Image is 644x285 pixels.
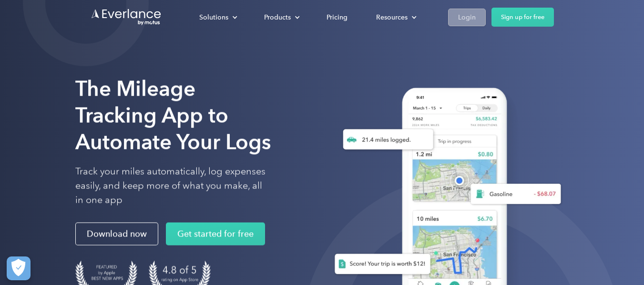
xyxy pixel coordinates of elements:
div: Solutions [190,9,245,26]
div: Resources [376,11,408,23]
div: Login [458,11,476,23]
p: Track your miles automatically, log expenses easily, and keep more of what you make, all in one app [75,165,266,207]
a: Get started for free [166,223,265,246]
a: Go to homepage [91,8,162,26]
div: Resources [367,9,424,26]
div: Solutions [199,11,228,23]
a: Download now [75,223,158,246]
a: Login [448,9,486,26]
div: Products [264,11,291,23]
button: Cookies Settings [7,256,31,280]
a: Pricing [317,9,357,26]
strong: The Mileage Tracking App to Automate Your Logs [75,76,271,155]
div: Products [255,9,307,26]
div: Pricing [327,11,348,23]
a: Sign up for free [491,8,554,27]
